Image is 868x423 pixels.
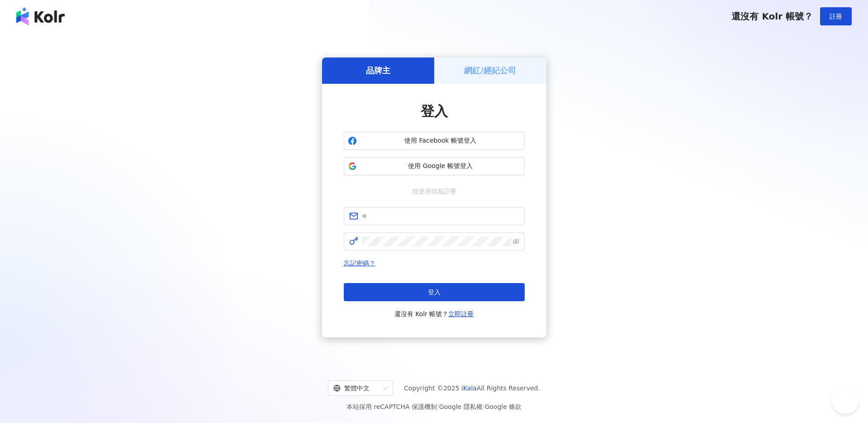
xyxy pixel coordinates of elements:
[461,385,477,392] a: iKala
[344,260,375,267] a: 忘記密碼？
[464,65,516,76] h5: 網紅/經紀公司
[16,7,65,25] img: logo
[344,132,525,150] button: 使用 Facebook 帳號登入
[394,308,474,319] span: 還沒有 Kolr 帳號？
[484,403,522,410] a: Google 條款
[360,136,521,145] span: 使用 Facebook 帳號登入
[360,162,521,171] span: 使用 Google 帳號登入
[820,7,852,25] button: 註冊
[832,387,859,414] iframe: Help Scout Beacon - Open
[731,11,813,22] span: 還沒有 Kolr 帳號？
[439,403,483,410] a: Google 隱私權
[406,186,463,196] span: 或使用信箱註冊
[448,310,474,317] a: 立即註冊
[437,403,439,410] span: |
[344,157,525,175] button: 使用 Google 帳號登入
[483,403,485,410] span: |
[421,103,448,119] span: 登入
[513,238,519,245] span: eye-invisible
[428,288,441,296] span: 登入
[366,65,390,76] h5: 品牌主
[346,401,522,412] span: 本站採用 reCAPTCHA 保護機制
[344,283,525,301] button: 登入
[404,383,540,394] span: Copyright © 2025 All Rights Reserved.
[830,13,842,20] span: 註冊
[333,381,379,395] div: 繁體中文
